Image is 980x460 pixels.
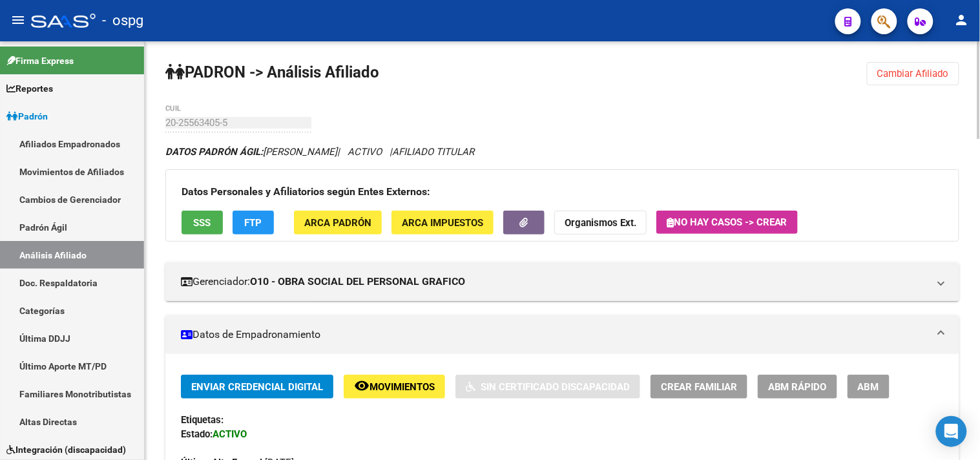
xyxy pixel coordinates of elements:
[651,375,747,399] button: Crear Familiar
[758,375,837,399] button: ABM Rápido
[165,146,337,158] span: [PERSON_NAME]
[181,375,333,399] button: Enviar Credencial Digital
[661,381,737,393] span: Crear Familiar
[294,211,382,235] button: ARCA Padrón
[656,211,798,234] button: No hay casos -> Crear
[370,381,435,393] span: Movimientos
[182,183,943,201] h3: Datos Personales y Afiliatorios según Entes Externos:
[392,146,474,158] span: AFILIADO TITULAR
[6,109,48,123] span: Padrón
[182,211,223,235] button: SSS
[233,211,274,235] button: FTP
[344,375,445,399] button: Movimientos
[250,275,465,289] strong: O10 - OBRA SOCIAL DEL PERSONAL GRAFICO
[194,217,211,229] span: SSS
[165,146,263,158] strong: DATOS PADRÓN ÁGIL:
[858,381,879,393] span: ABM
[102,6,143,35] span: - ospg
[554,211,647,235] button: Organismos Ext.
[6,54,74,68] span: Firma Express
[6,443,126,457] span: Integración (discapacidad)
[165,315,959,354] mat-expansion-panel-header: Datos de Empadronamiento
[391,211,494,235] button: ARCA Impuestos
[191,381,323,393] span: Enviar Credencial Digital
[565,217,636,229] strong: Organismos Ext.
[181,275,928,289] mat-panel-title: Gerenciador:
[954,12,970,28] mat-icon: person
[848,375,890,399] button: ABM
[165,262,959,301] mat-expansion-panel-header: Gerenciador:O10 - OBRA SOCIAL DEL PERSONAL GRAFICO
[455,375,640,399] button: Sin Certificado Discapacidad
[10,12,26,28] mat-icon: menu
[6,81,53,96] span: Reportes
[165,63,379,81] strong: PADRON -> Análisis Afiliado
[181,414,224,426] strong: Etiquetas:
[165,146,474,158] i: | ACTIVO |
[877,68,949,79] span: Cambiar Afiliado
[245,217,262,229] span: FTP
[354,378,370,393] mat-icon: remove_red_eye
[402,217,483,229] span: ARCA Impuestos
[304,217,371,229] span: ARCA Padrón
[867,62,959,85] button: Cambiar Afiliado
[481,381,630,393] span: Sin Certificado Discapacidad
[768,381,827,393] span: ABM Rápido
[181,428,213,440] strong: Estado:
[936,416,967,447] div: Open Intercom Messenger
[213,428,247,440] strong: ACTIVO
[181,328,928,342] mat-panel-title: Datos de Empadronamiento
[667,216,787,228] span: No hay casos -> Crear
